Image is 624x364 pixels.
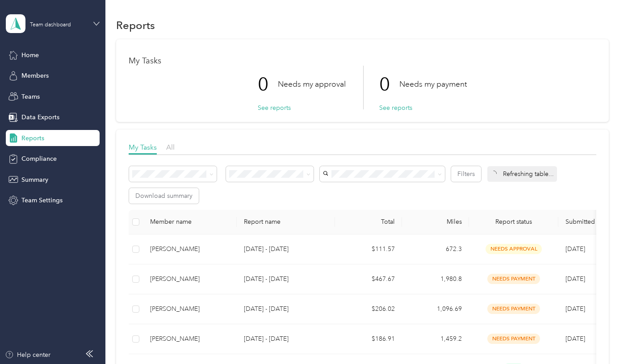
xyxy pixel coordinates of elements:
[487,166,557,182] div: Refreshing table...
[21,71,49,80] span: Members
[244,304,328,314] p: [DATE] - [DATE]
[244,274,328,284] p: [DATE] - [DATE]
[166,143,175,151] span: All
[21,196,63,205] span: Team Settings
[565,305,585,313] span: [DATE]
[21,50,39,60] span: Home
[487,274,540,284] span: needs payment
[335,294,402,324] td: $206.02
[5,350,50,360] button: Help center
[402,234,469,264] td: 672.3
[565,335,585,343] span: [DATE]
[278,79,346,90] p: Needs my approval
[335,234,402,264] td: $111.57
[379,66,399,103] p: 0
[379,103,412,113] button: See reports
[244,244,328,254] p: [DATE] - [DATE]
[399,79,467,90] p: Needs my payment
[402,324,469,354] td: 1,459.2
[129,143,157,151] span: My Tasks
[486,244,542,254] span: needs approval
[565,275,585,283] span: [DATE]
[451,166,481,182] button: Filters
[258,66,278,103] p: 0
[402,264,469,294] td: 1,980.8
[244,334,328,344] p: [DATE] - [DATE]
[237,210,335,234] th: Report name
[30,22,71,28] div: Team dashboard
[150,218,230,226] div: Member name
[143,210,237,234] th: Member name
[150,304,230,314] div: [PERSON_NAME]
[129,56,596,66] h1: My Tasks
[21,154,57,163] span: Compliance
[21,92,40,101] span: Teams
[574,314,624,364] iframe: Everlance-gr Chat Button Frame
[335,324,402,354] td: $186.91
[487,334,540,344] span: needs payment
[565,245,585,253] span: [DATE]
[116,21,155,30] h1: Reports
[150,244,230,254] div: [PERSON_NAME]
[150,334,230,344] div: [PERSON_NAME]
[258,103,291,113] button: See reports
[129,188,199,204] button: Download summary
[342,218,395,226] div: Total
[476,218,551,226] span: Report status
[21,134,44,143] span: Reports
[487,304,540,314] span: needs payment
[150,274,230,284] div: [PERSON_NAME]
[21,175,48,184] span: Summary
[335,264,402,294] td: $467.67
[402,294,469,324] td: 1,096.69
[21,113,59,122] span: Data Exports
[409,218,462,226] div: Miles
